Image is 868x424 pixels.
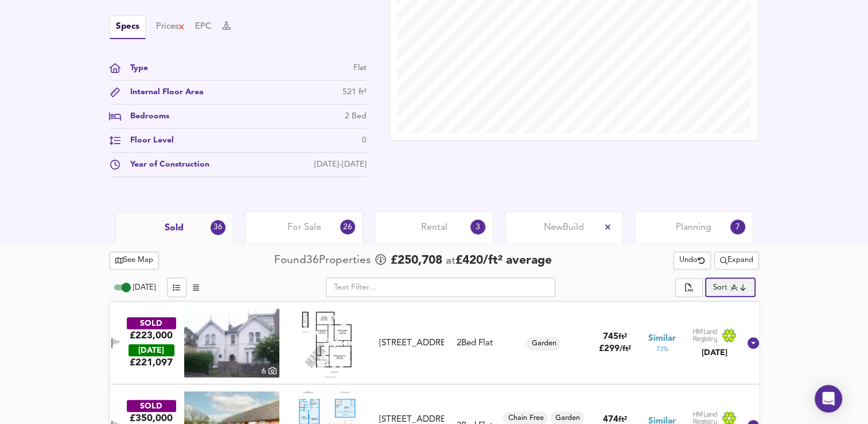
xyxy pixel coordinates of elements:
div: SOLD£223,000 [DATE]£221,097property thumbnail 6 Floorplan[STREET_ADDRESS]2Bed FlatGarden745ft²£29... [110,302,759,384]
span: / ft² [620,345,631,353]
input: Text Filter... [326,277,555,297]
button: Specs [110,16,146,39]
div: Found 36 Propert ies [274,253,373,268]
button: EPC [195,21,212,33]
div: 224a Bensham Manor Road, CR7 7AW [375,337,449,349]
div: 36 [211,220,225,235]
img: Floorplan [299,309,356,377]
div: Floor Level [121,134,174,147]
span: New Build [544,221,584,234]
span: 72 % [656,345,668,354]
span: £ 420 / ft² average [456,255,552,267]
div: Sort [713,282,727,293]
span: Similar [648,333,676,345]
img: Land Registry [692,328,737,343]
div: 7 [730,219,745,234]
span: For Sale [287,221,321,234]
div: [DATE]-[DATE] [314,159,367,171]
div: [STREET_ADDRESS] [379,337,444,349]
span: Planning [676,221,711,234]
span: £ 299 [599,345,631,353]
div: SOLD [127,317,176,329]
div: Sort [705,277,755,297]
button: Prices [156,21,185,33]
div: [DATE] [692,347,737,359]
div: 521 ft² [342,86,367,98]
span: ft² [618,416,627,423]
div: Flat [353,62,367,74]
div: split button [675,278,703,298]
div: 3 [470,219,485,234]
div: 26 [340,219,355,234]
span: £ 221,097 [130,356,173,369]
div: 2 Bed [345,110,367,122]
span: Rental [421,221,447,234]
div: SOLD [127,400,176,412]
span: 745 [603,333,618,341]
span: Garden [527,338,560,349]
span: £ 250,708 [391,252,442,269]
span: See Map [115,254,154,267]
span: Undo [679,254,705,267]
img: property thumbnail [184,309,279,377]
button: See Map [110,252,159,269]
span: 474 [603,415,618,424]
span: Garden [550,413,584,423]
div: 2 Bed Flat [456,337,492,349]
div: Internal Floor Area [121,86,204,98]
div: [DATE] [129,344,174,356]
div: Open Intercom Messenger [815,385,842,413]
div: £223,000 [130,329,173,342]
span: [DATE] [133,284,155,291]
svg: Show Details [746,336,760,350]
button: Undo [674,252,711,269]
div: 6 [259,365,279,377]
div: Year of Construction [121,159,209,171]
div: Bedrooms [121,110,169,122]
span: Sold [165,222,184,234]
span: at [446,256,456,267]
div: 0 [362,134,367,147]
div: Type [121,62,148,74]
a: property thumbnail 6 [184,309,279,377]
div: Garden [527,337,560,350]
span: ft² [618,333,627,341]
button: Expand [714,252,759,269]
span: Expand [720,254,753,267]
div: split button [714,252,759,269]
span: Chain Free [503,413,548,423]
